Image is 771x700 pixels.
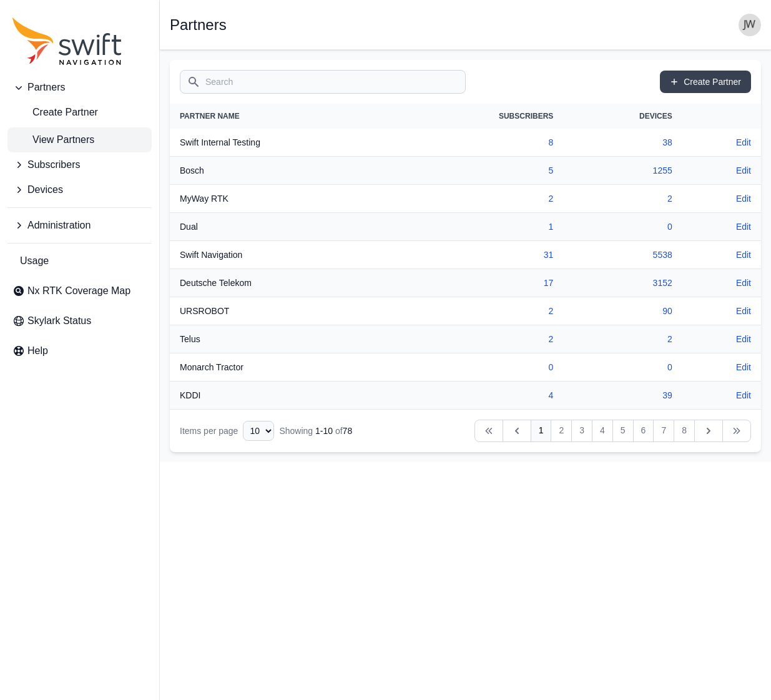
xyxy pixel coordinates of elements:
[653,420,674,442] a: 7
[549,334,554,344] a: 2
[7,152,152,177] button: Subscribers
[170,382,396,410] th: KDDI
[170,185,396,213] th: MyWay RTK
[170,129,396,157] th: Swift Internal Testing
[662,306,672,316] a: 90
[563,104,682,129] th: Devices
[12,105,98,120] span: Create Partner
[736,333,751,345] a: Edit
[7,127,152,152] a: View Partners
[736,305,751,317] a: Edit
[7,177,152,202] button: Devices
[531,420,552,442] a: 1
[396,104,563,129] th: Subscribers
[170,325,396,353] th: Telus
[170,269,396,297] th: Deutsche Telekom
[27,182,63,197] span: Devices
[612,420,634,442] a: 5
[27,313,91,328] span: Skylark Status
[7,213,152,238] button: Administration
[549,137,554,147] a: 8
[544,250,554,260] a: 31
[20,254,49,269] span: Usage
[279,425,352,437] div: Showing of
[27,218,91,233] span: Administration
[667,334,672,344] a: 2
[7,75,152,100] button: Partners
[592,420,613,442] a: 4
[170,410,761,452] nav: Table navigation
[170,17,227,32] h1: Partners
[549,222,554,232] a: 1
[343,426,353,436] span: 78
[660,71,751,93] a: Create Partner
[7,100,152,125] a: create-partner
[170,297,396,325] th: URSROBOT
[662,137,672,147] a: 38
[736,192,751,205] a: Edit
[170,241,396,269] th: Swift Navigation
[7,279,152,303] a: Nx RTK Coverage Map
[549,306,554,316] a: 2
[170,213,396,241] th: Dual
[653,278,672,288] a: 3152
[739,14,761,36] img: user photo
[27,157,80,172] span: Subscribers
[633,420,654,442] a: 6
[667,362,672,372] a: 0
[170,157,396,185] th: Bosch
[170,353,396,382] th: Monarch Tractor
[549,390,554,400] a: 4
[653,165,672,175] a: 1255
[736,389,751,402] a: Edit
[27,343,48,358] span: Help
[180,426,238,436] span: Items per page
[27,283,130,298] span: Nx RTK Coverage Map
[180,70,466,94] input: Search
[7,249,152,274] a: Usage
[27,80,65,95] span: Partners
[549,362,554,372] a: 0
[667,222,672,232] a: 0
[571,420,592,442] a: 3
[736,249,751,261] a: Edit
[549,165,554,175] a: 5
[544,278,554,288] a: 17
[736,136,751,149] a: Edit
[667,194,672,204] a: 2
[7,308,152,333] a: Skylark Status
[653,250,672,260] a: 5538
[7,338,152,363] a: Help
[662,390,672,400] a: 39
[243,421,274,441] select: Display Limit
[736,277,751,289] a: Edit
[551,420,572,442] a: 2
[674,420,695,442] a: 8
[170,104,396,129] th: Partner Name
[736,361,751,373] a: Edit
[12,132,94,147] span: View Partners
[315,426,333,436] span: 1 - 10
[736,220,751,233] a: Edit
[549,194,554,204] a: 2
[736,164,751,177] a: Edit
